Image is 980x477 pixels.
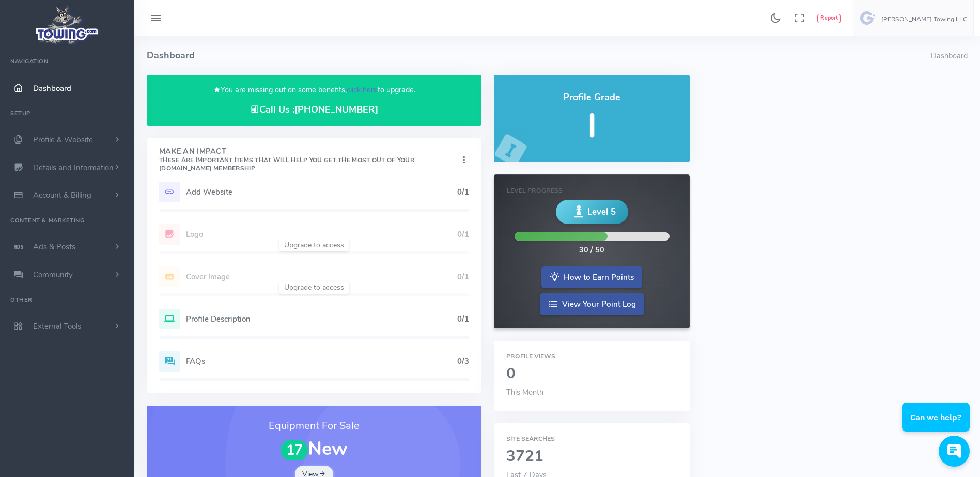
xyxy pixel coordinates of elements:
[33,321,81,331] span: External Tools
[506,365,677,383] h2: 0
[506,92,677,103] h4: Profile Grade
[33,83,71,93] span: Dashboard
[159,84,469,96] p: You are missing out on some benefits, to upgrade.
[457,188,469,196] h5: 0/1
[506,353,677,360] h6: Profile Views
[159,148,459,172] h4: Make An Impact
[817,14,841,23] button: Report
[33,135,93,145] span: Profile & Website
[579,245,604,256] div: 30 / 50
[506,387,543,397] span: This Month
[33,269,73,280] span: Community
[33,242,75,252] span: Ads & Posts
[457,357,469,365] h5: 0/3
[540,293,644,315] a: View Your Point Log
[159,439,469,460] h1: New
[33,190,91,200] span: Account & Billing
[506,108,677,145] h5: I
[931,51,968,62] li: Dashboard
[881,16,967,23] h6: [PERSON_NAME] Towing LLC
[33,163,114,173] span: Details and Information
[507,187,677,194] h6: Level Progress
[281,440,308,461] span: 17
[506,448,677,465] h2: 3721
[186,188,457,196] h5: Add Website
[159,418,469,434] h3: Equipment For Sale
[33,3,102,47] img: logo
[347,85,378,95] a: click here
[159,104,469,115] h4: Call Us :
[541,266,642,289] a: How to Earn Points
[587,205,616,218] span: Level 5
[506,436,677,442] h6: Site Searches
[186,315,457,323] h5: Profile Description
[457,315,469,323] h5: 0/1
[894,374,980,477] iframe: Conversations
[147,36,931,75] h4: Dashboard
[159,156,414,172] small: These are important items that will help you get the most out of your [DOMAIN_NAME] Membership
[294,103,378,116] a: [PHONE_NUMBER]
[186,357,457,365] h5: FAQs
[860,10,876,26] img: user-image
